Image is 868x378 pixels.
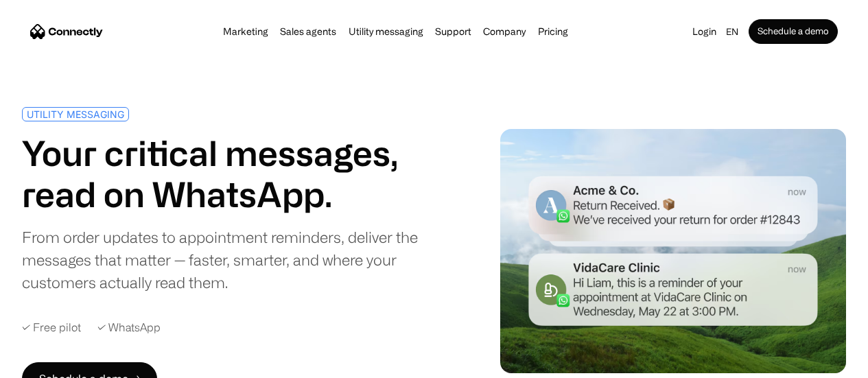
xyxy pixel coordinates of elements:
[27,354,82,373] ul: Language list
[97,321,161,334] div: ✓ WhatsApp
[14,353,82,373] aside: Language selected: English
[27,109,124,119] div: UTILITY MESSAGING
[720,22,749,41] div: en
[479,22,530,41] div: Company
[344,26,427,37] a: Utility messaging
[22,321,81,334] div: ✓ Free pilot
[219,26,272,37] a: Marketing
[22,226,429,294] div: From order updates to appointment reminders, deliver the messages that matter — faster, smarter, ...
[431,26,476,37] a: Support
[22,132,429,215] h1: Your critical messages, read on WhatsApp.
[534,26,572,37] a: Pricing
[688,22,720,41] a: Login
[483,22,526,41] div: Company
[726,22,738,41] div: en
[30,21,103,42] a: home
[749,19,838,44] a: Schedule a demo
[276,26,340,37] a: Sales agents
